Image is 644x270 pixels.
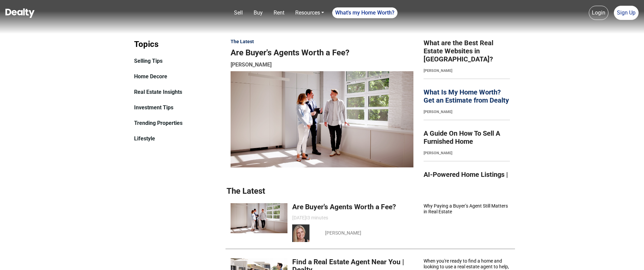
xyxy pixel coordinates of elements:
[424,170,510,195] a: AI-Powered Home Listings | Instantly Generate & Sell Your Home on [URL]
[134,119,220,127] li: Trending Properties
[134,38,220,51] h1: Topics
[293,6,327,20] a: Resources
[424,129,510,145] a: A Guide On How To Sell A Furnished Home
[614,6,639,20] a: Sign Up
[134,88,220,96] li: Real Estate Insights
[621,247,637,263] iframe: Intercom live chat
[134,57,220,64] li: Selling Tips
[332,7,398,18] a: What's my Home Worth?
[424,39,510,63] a: What are the Best Real Estate Websites in [GEOGRAPHIC_DATA]?
[231,61,413,68] strong: [PERSON_NAME]
[134,73,220,80] li: Home Decore
[292,203,413,211] a: Are Buyer's Agents Worth a Fee?
[424,68,457,74] p: [PERSON_NAME]
[5,8,35,18] img: Dealty - Buy, Sell & Rent Homes
[292,215,413,221] em: [DATE] I 3 minutes
[424,150,457,156] p: [PERSON_NAME]
[271,6,287,20] a: Rent
[231,6,245,20] a: Sell
[589,6,608,20] a: Login
[231,203,287,233] img: Blog Image
[424,109,457,115] p: [PERSON_NAME]
[251,6,265,20] a: Buy
[134,135,220,142] li: Lifestyle
[227,186,510,196] h1: The Latest
[3,250,24,270] iframe: BigID CMP Widget
[231,39,413,45] h6: The Latest
[292,224,310,242] img: Author Image
[134,104,220,111] li: Investment Tips
[424,88,510,104] a: What Is My Home Worth? Get an Estimate from Dealty
[325,230,413,236] div: [PERSON_NAME]
[231,71,413,167] img: Cover Image
[231,48,413,58] a: Are Buyer's Agents Worth a Fee?
[424,203,510,215] p: Why Paying a Buyer’s Agent Still Matters in Real Estate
